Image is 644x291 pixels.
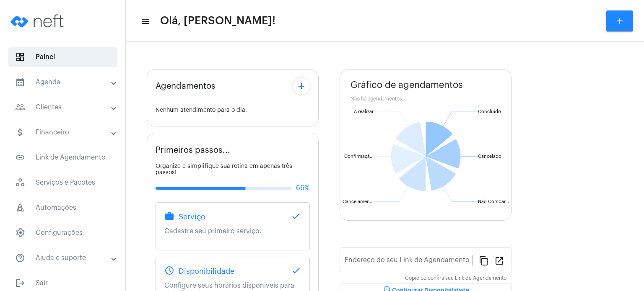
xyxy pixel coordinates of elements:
[494,255,504,265] mat-icon: open_in_new
[291,211,301,221] mat-icon: done
[164,211,174,221] mat-icon: work
[156,82,216,91] span: Agendamentos
[15,253,25,263] mat-icon: sidenav icon
[15,203,25,213] span: sidenav icon
[291,265,301,276] mat-icon: done
[15,253,112,263] mat-panel-title: Ajuda e suporte
[15,178,25,188] span: sidenav icon
[5,122,125,142] mat-expansion-panel-header: sidenav iconFinanceiro
[15,52,25,62] span: sidenav icon
[15,152,25,162] mat-icon: sidenav icon
[478,199,509,204] text: Não Compar...
[15,77,112,87] mat-panel-title: Agenda
[296,184,310,192] span: 66%
[141,16,149,26] mat-icon: sidenav icon
[15,228,25,238] span: sidenav icon
[7,4,70,38] img: logo-neft-novo-2.png
[296,81,306,91] mat-icon: add
[344,154,374,159] text: Confirmaçã...
[351,80,463,90] span: Gráfico de agendamentos
[405,276,506,281] mat-hint: Copie ou confira seu Link de Agendamento
[8,223,117,243] span: Configurações
[478,109,501,114] text: Concluído
[8,147,117,167] span: Link de Agendamento
[8,47,117,67] span: Painel
[5,248,125,268] mat-expansion-panel-header: sidenav iconAjuda e suporte
[478,154,501,159] text: Cancelado
[15,127,25,137] mat-icon: sidenav icon
[5,97,125,117] mat-expansion-panel-header: sidenav iconClientes
[164,227,301,235] p: Cadastre seu primeiro serviço.
[354,109,374,114] text: A realizar
[15,127,112,137] mat-panel-title: Financeiro
[345,258,472,265] input: Link
[479,255,489,265] mat-icon: content_copy
[8,198,117,218] span: Automações
[343,199,374,204] text: Cancelamen...
[15,102,25,112] mat-icon: sidenav icon
[179,267,234,276] span: Disponibilidade
[15,278,25,288] mat-icon: sidenav icon
[8,173,117,193] span: Serviços e Pacotes
[164,265,174,276] mat-icon: schedule
[15,102,112,112] mat-panel-title: Clientes
[156,107,310,113] div: Nenhum atendimento para o dia.
[156,146,230,155] span: Primeiros passos...
[156,163,292,175] span: Organize e simplifique sua rotina em apenas três passos!
[615,16,625,26] mat-icon: add
[5,72,125,92] mat-expansion-panel-header: sidenav iconAgenda
[179,213,205,221] span: Serviço
[160,14,275,28] span: Olá, [PERSON_NAME]!
[15,77,25,87] mat-icon: sidenav icon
